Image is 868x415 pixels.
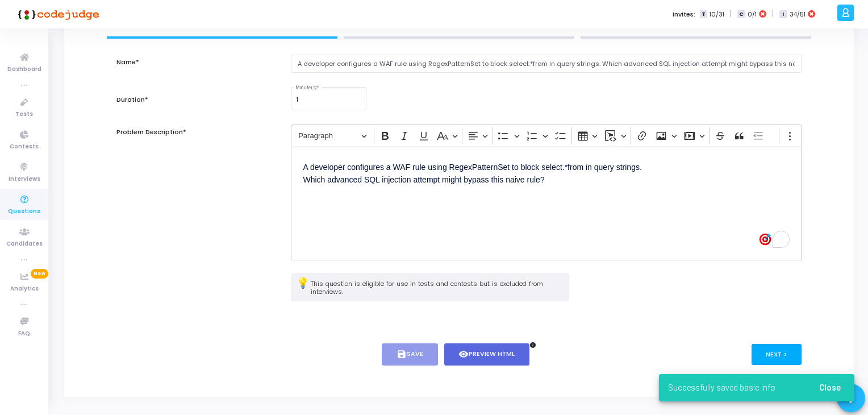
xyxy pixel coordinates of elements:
[772,8,774,20] span: |
[291,125,802,147] div: Editor toolbar
[10,284,39,294] span: Analytics
[116,127,186,137] label: Problem Description*
[819,383,841,392] span: Close
[10,142,39,152] span: Contests
[397,349,407,359] i: save
[291,147,802,260] div: Editor editing area: main
[710,10,724,19] span: 10/31
[382,343,438,366] button: saveSave
[529,342,536,348] i: info
[810,377,850,398] button: Close
[444,343,530,366] button: visibilityPreview HTML
[730,8,732,20] span: |
[668,382,775,393] span: Successfully saved basic info
[6,239,43,249] span: Candidates
[293,127,372,145] button: Paragraph
[116,57,139,67] label: Name*
[303,159,790,186] p: A developer configures a WAF rule using RegexPatternSet to block select.*from in query strings. W...
[7,65,41,74] span: Dashboard
[748,10,757,19] span: 0/1
[291,273,570,301] div: This question is eligible for use in tests and contests but is excluded from interviews.
[700,10,707,19] span: T
[15,110,33,119] span: Tests
[31,269,48,279] span: New
[673,10,695,19] label: Invites:
[8,207,40,217] span: Questions
[737,10,745,19] span: C
[779,10,787,19] span: I
[298,129,357,143] span: Paragraph
[116,95,148,105] label: Duration*
[14,3,99,26] img: logo
[752,344,802,365] button: Next >
[790,10,806,19] span: 34/51
[18,329,30,339] span: FAQ
[458,349,469,359] i: visibility
[9,175,40,184] span: Interviews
